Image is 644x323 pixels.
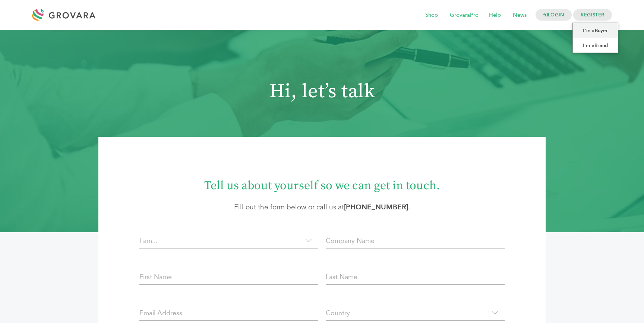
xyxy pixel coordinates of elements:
[445,8,484,22] span: GrovaraPro
[573,38,618,53] a: I'm aBrand
[139,272,172,282] label: First Name
[326,236,375,246] label: Company Name
[573,9,612,21] span: REGISTER
[344,202,410,212] strong: .
[508,11,532,19] a: News
[484,8,506,22] span: Help
[344,202,408,212] a: [PHONE_NUMBER]
[420,11,443,19] a: Shop
[139,308,182,318] label: Email Address
[573,23,618,38] a: I'm aBuyer
[420,8,443,22] span: Shop
[121,202,523,213] p: Fill out the form below or call us at
[121,172,523,194] h1: Tell us about yourself so we can get in touch.
[536,9,572,21] a: LOGIN
[445,11,484,19] a: GrovaraPro
[595,27,608,34] b: Buyer
[594,42,608,49] b: Brand
[65,80,579,103] h1: Hi, let’s talk
[484,11,506,19] a: Help
[508,8,532,22] span: News
[326,272,357,282] label: Last Name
